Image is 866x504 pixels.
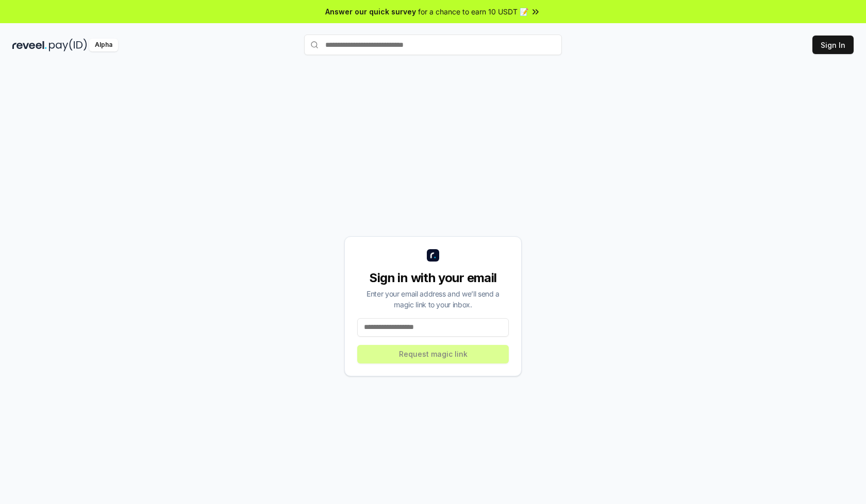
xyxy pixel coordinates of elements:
[12,39,47,51] img: reveel_dark
[325,6,416,17] span: Answer our quick survey
[89,39,118,51] div: Alpha
[812,36,854,54] button: Sign In
[49,39,87,51] img: pay_id
[418,6,528,17] span: for a chance to earn 10 USDT 📝
[357,270,509,286] div: Sign in with your email
[357,288,509,310] div: Enter your email address and we’ll send a magic link to your inbox.
[427,249,439,262] img: logo_small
